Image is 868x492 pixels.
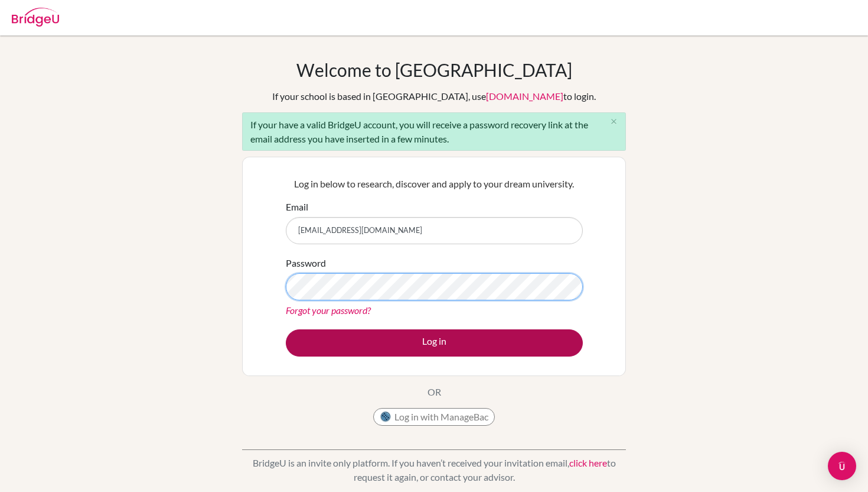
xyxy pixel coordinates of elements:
[569,457,607,468] a: click here
[373,408,495,426] button: Log in with ManageBac
[12,8,59,27] img: Bridge-U
[286,200,308,214] label: Email
[296,59,572,80] h1: Welcome to [GEOGRAPHIC_DATA]
[286,305,371,316] a: Forgot your password?
[609,117,618,126] i: close
[428,385,441,399] p: OR
[286,256,326,270] label: Password
[486,90,563,102] a: [DOMAIN_NAME]
[242,112,626,151] div: If your have a valid BridgeU account, you will receive a password recovery link at the email addr...
[242,456,626,484] p: BridgeU is an invite only platform. If you haven’t received your invitation email, to request it ...
[828,452,856,480] div: Open Intercom Messenger
[286,329,583,357] button: Log in
[272,89,596,103] div: If your school is based in [GEOGRAPHIC_DATA], use to login.
[286,177,583,191] p: Log in below to research, discover and apply to your dream university.
[602,113,625,131] button: Close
